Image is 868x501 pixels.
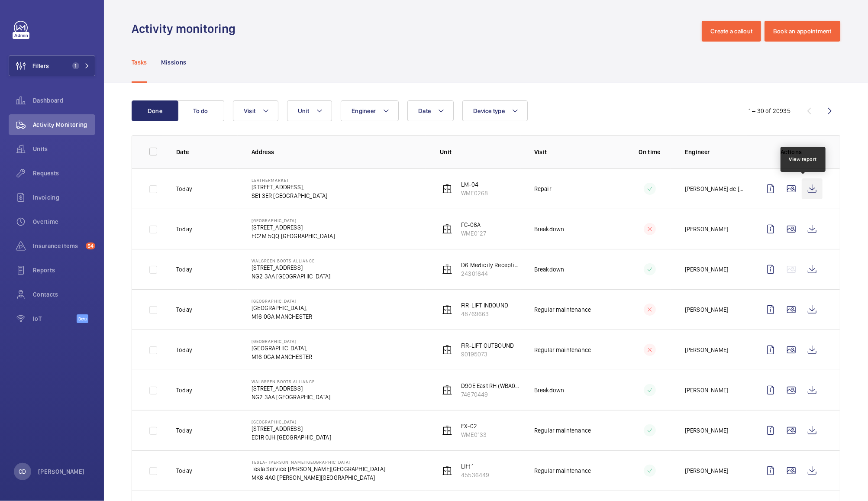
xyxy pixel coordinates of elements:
img: elevator.svg [442,224,452,234]
span: Engineer [352,107,376,114]
span: Unit [298,107,309,114]
button: Done [132,100,178,121]
button: Book an appointment [765,21,840,42]
p: LM-04 [461,180,488,189]
p: Walgreen Boots Alliance [252,379,331,384]
p: EC2M 5QQ [GEOGRAPHIC_DATA] [252,232,335,240]
button: Date [407,100,454,121]
p: [STREET_ADDRESS] [252,384,331,393]
span: Visit [244,107,255,114]
img: elevator.svg [442,465,452,476]
p: Date [176,148,238,156]
p: Today [176,265,192,274]
p: 74670449 [461,390,520,399]
span: Beta [77,314,88,323]
p: Tasks [132,58,147,67]
p: Tesla- [PERSON_NAME][GEOGRAPHIC_DATA] [252,459,385,465]
p: WME0133 [461,430,487,439]
p: EX-02 [461,422,487,430]
p: D90E East RH (WBA03422) No 172 [461,381,520,390]
button: Engineer [341,100,399,121]
p: Missions [161,58,187,67]
p: Today [176,225,192,233]
p: Visit [534,148,615,156]
p: [STREET_ADDRESS] [252,263,331,272]
p: Engineer [685,148,746,156]
p: On time [628,148,671,156]
div: View report [789,155,817,163]
span: Filters [32,61,49,70]
p: Today [176,466,192,475]
p: FC-06A [461,220,486,229]
p: Breakdown [534,225,565,233]
p: Walgreen Boots Alliance [252,258,331,263]
p: NG2 3AA [GEOGRAPHIC_DATA] [252,272,331,281]
p: 24301644 [461,269,520,278]
span: Activity Monitoring [33,120,95,129]
p: Breakdown [534,386,565,394]
p: Lift 1 [461,462,489,471]
p: [GEOGRAPHIC_DATA], [252,304,312,312]
p: 90195073 [461,350,514,359]
p: [PERSON_NAME] de [PERSON_NAME] [685,184,746,193]
p: Today [176,386,192,394]
p: [PERSON_NAME] [685,225,728,233]
p: WME0127 [461,229,486,238]
span: Dashboard [33,96,95,105]
p: 48769663 [461,310,508,318]
p: [STREET_ADDRESS], [252,183,328,191]
p: CD [19,467,26,476]
span: Units [33,145,95,153]
p: [STREET_ADDRESS] [252,424,331,433]
p: Today [176,426,192,435]
span: Overtime [33,217,95,226]
img: elevator.svg [442,345,452,355]
p: Actions [760,148,823,156]
img: elevator.svg [442,304,452,315]
p: SE1 3ER [GEOGRAPHIC_DATA] [252,191,328,200]
p: [STREET_ADDRESS] [252,223,335,232]
button: Visit [233,100,278,121]
p: 45536449 [461,471,489,479]
p: Regular maintenance [534,466,591,475]
p: NG2 3AA [GEOGRAPHIC_DATA] [252,393,331,401]
span: Insurance items [33,242,82,250]
p: WME0268 [461,189,488,197]
span: Invoicing [33,193,95,202]
p: [GEOGRAPHIC_DATA] [252,339,312,344]
p: Today [176,184,192,193]
p: D6 Medicity Reception (WBA03978) No 125 [461,261,520,269]
p: Leathermarket [252,178,328,183]
p: [GEOGRAPHIC_DATA], [252,344,312,352]
p: [PERSON_NAME] [685,346,728,354]
button: Create a callout [702,21,761,42]
p: MK6 4AG [PERSON_NAME][GEOGRAPHIC_DATA] [252,473,385,482]
span: 54 [86,242,95,249]
img: elevator.svg [442,385,452,395]
span: Requests [33,169,95,178]
p: Repair [534,184,552,193]
p: Today [176,305,192,314]
img: elevator.svg [442,425,452,436]
p: Regular maintenance [534,426,591,435]
div: 1 – 30 of 20935 [749,107,791,115]
button: Device type [462,100,528,121]
p: Breakdown [534,265,565,274]
p: Today [176,346,192,354]
p: [GEOGRAPHIC_DATA] [252,298,312,304]
p: M16 0GA MANCHESTER [252,312,312,321]
p: Address [252,148,426,156]
span: Reports [33,266,95,275]
p: Tesla Service [PERSON_NAME][GEOGRAPHIC_DATA] [252,465,385,473]
button: Unit [287,100,332,121]
p: [GEOGRAPHIC_DATA] [252,419,331,424]
img: elevator.svg [442,264,452,275]
p: EC1R 0JH [GEOGRAPHIC_DATA] [252,433,331,442]
p: Unit [440,148,520,156]
span: 1 [72,62,79,69]
p: [PERSON_NAME] [685,386,728,394]
p: [PERSON_NAME] [685,305,728,314]
span: Contacts [33,290,95,299]
p: [GEOGRAPHIC_DATA] [252,218,335,223]
button: To do [177,100,224,121]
